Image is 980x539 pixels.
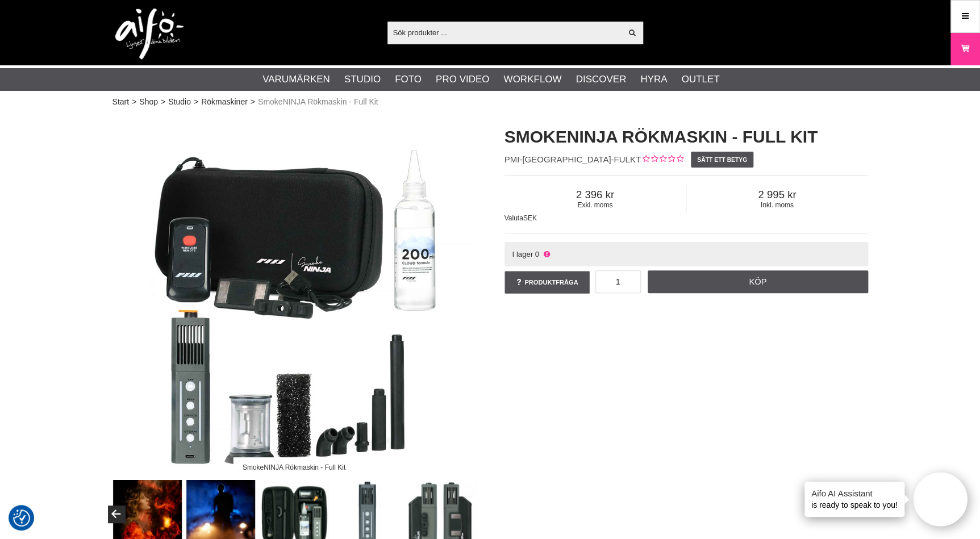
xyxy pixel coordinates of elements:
[387,24,622,41] input: Sök produkter ...
[504,154,641,164] span: PMI-[GEOGRAPHIC_DATA]-FULKT
[504,189,686,201] span: 2 396
[262,72,330,87] a: Varumärken
[504,201,686,209] span: Exkl. moms
[640,72,667,87] a: Hyra
[523,214,537,222] span: SEK
[132,96,136,108] span: >
[504,214,523,222] span: Valuta
[804,482,904,517] div: is ready to speak to you!
[258,96,378,108] span: SmokeNINJA Rökmaskin - Full Kit
[168,96,191,108] a: Studio
[13,508,30,528] button: Samtyckesinställningar
[512,250,533,258] span: I lager
[504,125,868,149] h1: SmokeNINJA Rökmaskin - Full Kit
[686,201,868,209] span: Inkl. moms
[535,250,539,258] span: 0
[811,487,898,499] h4: Aifo AI Assistant
[194,96,198,108] span: >
[436,72,489,87] a: Pro Video
[13,509,30,527] img: Revisit consent button
[395,72,422,87] a: Foto
[201,96,248,108] a: Rökmaskiner
[251,96,255,108] span: >
[542,250,551,258] i: Ej i lager
[112,114,476,477] img: SmokeNINJA Rökmaskin - Full Kit
[108,505,125,523] button: Previous
[681,72,719,87] a: Outlet
[641,154,683,166] div: Kundbetyg: 0
[503,72,561,87] a: Workflow
[112,96,130,108] a: Start
[504,271,590,294] a: Produktfråga
[691,152,754,168] a: Sätt ett betyg
[344,72,381,87] a: Studio
[115,9,184,60] img: logo.png
[233,457,355,477] div: SmokeNINJA Rökmaskin - Full Kit
[576,72,626,87] a: Discover
[139,96,158,108] a: Shop
[648,270,868,293] a: Köp
[686,189,868,201] span: 2 995
[161,96,165,108] span: >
